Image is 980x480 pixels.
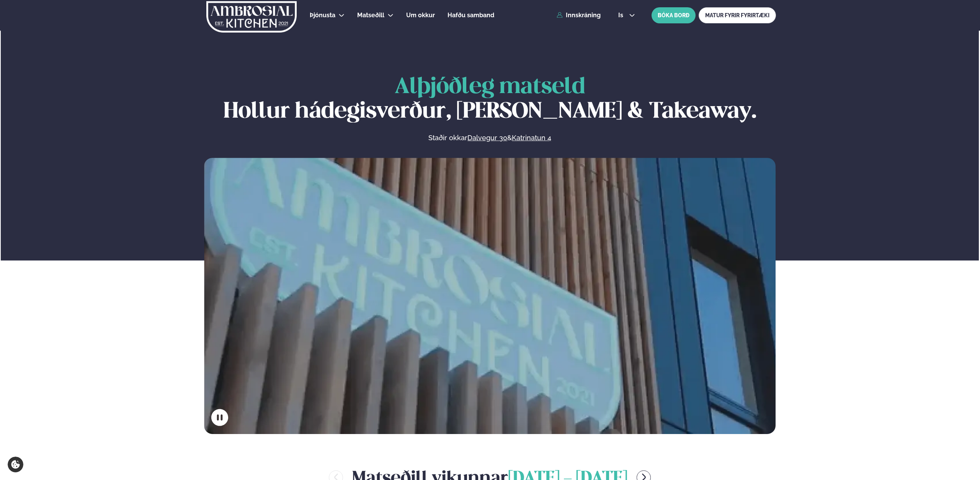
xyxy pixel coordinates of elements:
[699,7,776,23] a: MATUR FYRIR FYRIRTÆKI
[618,12,626,18] span: is
[345,133,635,143] p: Staðir okkar &
[557,12,601,19] a: Innskráning
[467,133,507,143] a: Dalvegur 30
[357,11,384,20] a: Matseðill
[612,12,641,18] button: is
[206,1,297,33] img: logo
[406,11,435,20] a: Um okkur
[406,11,435,19] span: Um okkur
[652,7,696,23] button: BÓKA BORÐ
[395,77,585,98] span: Alþjóðleg matseld
[204,75,776,124] h1: Hollur hádegisverður, [PERSON_NAME] & Takeaway.
[8,457,23,472] a: Cookie settings
[310,11,335,19] span: Þjónusta
[512,133,551,143] a: Katrinatun 4
[448,11,494,20] a: Hafðu samband
[310,11,335,20] a: Þjónusta
[448,11,494,19] span: Hafðu samband
[357,11,384,19] span: Matseðill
